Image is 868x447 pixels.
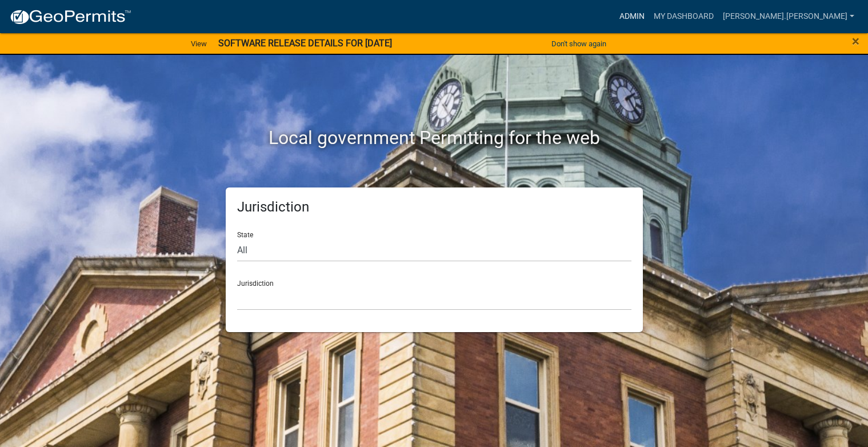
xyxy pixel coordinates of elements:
h5: Jurisdiction [237,199,631,215]
strong: SOFTWARE RELEASE DETAILS FOR [DATE] [218,38,392,49]
button: Close [852,34,859,48]
a: My Dashboard [649,6,718,27]
span: × [852,33,859,49]
a: Admin [615,6,649,27]
h2: Local government Permitting for the web [117,127,751,149]
a: View [186,34,211,53]
a: [PERSON_NAME].[PERSON_NAME] [718,6,859,27]
button: Don't show again [547,34,611,53]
